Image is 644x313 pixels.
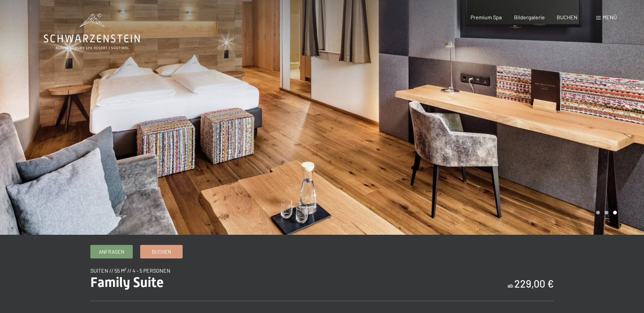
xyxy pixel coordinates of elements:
[90,274,164,290] span: Family Suite
[90,267,170,274] span: Suiten // 55 m² // 4 - 5 Personen
[99,248,124,255] span: Anfragen
[557,14,577,20] a: BUCHEN
[471,14,502,20] a: Premium Spa
[514,277,554,290] b: 229,00 €
[91,245,132,258] a: Anfragen
[603,14,617,20] span: Menü
[152,248,171,255] span: Buchen
[508,282,513,289] span: ab
[514,14,545,20] a: Bildergalerie
[141,245,182,258] a: Buchen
